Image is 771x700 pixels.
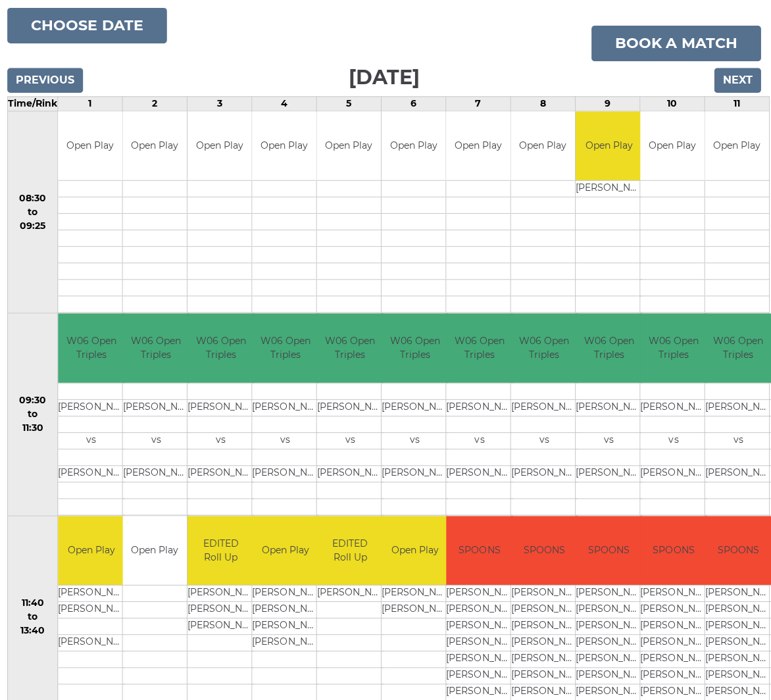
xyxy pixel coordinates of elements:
td: W06 Open Triples [61,312,127,382]
td: [PERSON_NAME] [576,180,643,197]
td: 11 [705,96,770,111]
td: [PERSON_NAME] [512,666,578,682]
td: [PERSON_NAME] [641,666,707,682]
td: [PERSON_NAME] [641,682,707,699]
td: SPOONS [447,514,514,584]
td: [PERSON_NAME] [447,584,514,600]
td: W06 Open Triples [318,312,385,382]
td: 3 [189,96,254,111]
td: 6 [383,96,447,111]
td: EDITED Roll Up [318,514,385,584]
td: 8 [512,96,576,111]
td: [PERSON_NAME] [447,616,514,633]
td: [PERSON_NAME] [512,584,578,600]
td: SPOONS [576,514,643,584]
td: [PERSON_NAME] [189,398,256,414]
td: [PERSON_NAME] [576,584,643,600]
td: [PERSON_NAME] [383,464,449,480]
td: [PERSON_NAME] [641,398,707,414]
td: [PERSON_NAME] [254,464,320,480]
td: [PERSON_NAME] [576,464,643,480]
td: [PERSON_NAME] [61,600,127,616]
td: Open Play [705,111,769,180]
input: Previous [10,68,86,93]
td: Open Play [254,514,320,584]
td: W06 Open Triples [189,312,256,382]
td: 2 [125,96,189,111]
td: vs [254,431,320,447]
td: 09:30 to 11:30 [11,312,61,514]
td: SPOONS [641,514,707,584]
td: [PERSON_NAME] [512,616,578,633]
td: Open Play [125,111,189,180]
td: vs [61,431,127,447]
td: SPOONS [512,514,578,584]
td: [PERSON_NAME] [61,398,127,414]
td: Open Play [383,514,449,584]
td: [PERSON_NAME] [576,633,643,649]
td: Time/Rink [11,96,61,111]
td: [PERSON_NAME] [383,584,449,600]
td: 1 [61,96,125,111]
td: 7 [447,96,512,111]
td: 08:30 to 09:25 [11,111,61,312]
a: Book a match [592,26,761,61]
td: [PERSON_NAME] [189,464,256,480]
td: [PERSON_NAME] [512,633,578,649]
td: [PERSON_NAME] [512,682,578,699]
td: [PERSON_NAME] [641,600,707,616]
td: W06 Open Triples [576,312,643,382]
td: vs [576,431,643,447]
td: Open Play [641,111,705,180]
td: [PERSON_NAME] [383,600,449,616]
td: vs [641,431,707,447]
td: vs [318,431,385,447]
td: [PERSON_NAME] [318,584,385,600]
td: [PERSON_NAME] [641,633,707,649]
td: [PERSON_NAME] [254,600,320,616]
td: vs [512,431,578,447]
td: [PERSON_NAME] [641,584,707,600]
td: [PERSON_NAME] [447,464,514,480]
td: W06 Open Triples [512,312,578,382]
td: [PERSON_NAME] [447,633,514,649]
td: [PERSON_NAME] [447,682,514,699]
td: Open Play [125,514,189,584]
td: [PERSON_NAME] [383,398,449,414]
td: [PERSON_NAME] [254,584,320,600]
td: [PERSON_NAME] [61,464,127,480]
td: [PERSON_NAME] [189,616,256,633]
td: [PERSON_NAME] [576,682,643,699]
td: [PERSON_NAME] [512,600,578,616]
td: Open Play [61,111,124,180]
td: Open Play [318,111,382,180]
td: [PERSON_NAME] [254,616,320,633]
td: vs [125,431,191,447]
input: Next [714,68,761,93]
td: Open Play [189,111,253,180]
td: 5 [318,96,383,111]
td: [PERSON_NAME] [254,633,320,649]
td: [PERSON_NAME] [318,464,385,480]
td: [PERSON_NAME] [641,464,707,480]
td: [PERSON_NAME] [318,398,385,414]
td: [PERSON_NAME] [576,649,643,666]
td: [PERSON_NAME] [254,398,320,414]
td: Open Play [512,111,576,180]
td: [PERSON_NAME] [125,398,191,414]
td: 10 [641,96,705,111]
td: [PERSON_NAME] [447,600,514,616]
td: [PERSON_NAME] [512,464,578,480]
td: [PERSON_NAME] [576,616,643,633]
td: vs [447,431,514,447]
td: EDITED Roll Up [189,514,256,584]
td: 9 [576,96,641,111]
td: [PERSON_NAME] [447,666,514,682]
td: Open Play [447,111,511,180]
td: vs [189,431,256,447]
td: [PERSON_NAME] [189,584,256,600]
td: [PERSON_NAME] [61,633,127,649]
td: [PERSON_NAME] [512,398,578,414]
td: [PERSON_NAME] [576,398,643,414]
td: W06 Open Triples [383,312,449,382]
